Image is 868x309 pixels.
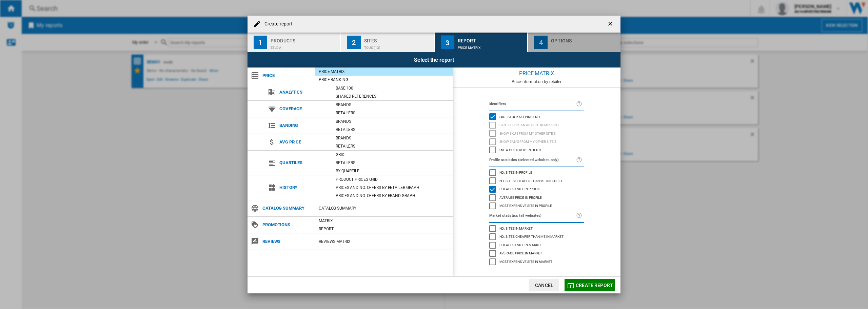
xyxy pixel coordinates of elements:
[259,71,315,80] span: Price
[347,36,361,49] div: 2
[332,101,453,108] div: Brands
[534,36,548,49] div: 4
[315,217,453,224] div: Matrix
[332,126,453,133] div: Retailers
[271,35,337,42] div: Products
[332,184,453,191] div: Prices and No. offers by retailer graph
[489,249,584,258] md-checkbox: Average price in market
[261,21,293,27] h4: Create report
[499,147,541,152] span: Use a custom identifier
[276,104,332,114] span: Coverage
[332,159,453,166] div: Retailers
[529,279,559,291] button: Cancel
[315,238,453,245] div: REVIEWS Matrix
[458,35,525,42] div: Report
[364,35,431,42] div: Sites
[332,143,453,150] div: Retailers
[499,186,542,191] span: Cheapest site in profile
[248,52,620,67] div: Select the report
[259,237,315,246] span: Reviews
[332,85,453,92] div: Base 100
[453,79,620,84] div: Price information by retailer
[259,204,315,213] span: Catalog Summary
[489,233,584,241] md-checkbox: No. sites cheaper than me in market
[441,36,454,49] div: 3
[576,283,613,288] span: Create report
[607,20,615,28] ng-md-icon: getI18NText('BUTTONS.CLOSE_DIALOG')
[276,183,332,192] span: History
[489,185,584,194] md-checkbox: Cheapest site in profile
[499,131,556,135] span: Show SKU'S from my other site's
[332,192,453,199] div: Prices and No. offers by brand graph
[528,33,620,52] button: 4 Options
[259,220,315,230] span: Promotions
[604,17,618,31] button: getI18NText('BUTTONS.CLOSE_DIALOG')
[315,68,453,75] div: Price Matrix
[489,169,584,177] md-checkbox: No. sites in profile
[499,242,542,247] span: Cheapest site in market
[489,129,584,138] md-checkbox: Show SKU'S from my other site's
[489,177,584,185] md-checkbox: No. sites cheaper than me in profile
[364,42,431,50] div: TOUS (13)
[489,193,584,202] md-checkbox: Average price in profile
[499,195,542,199] span: Average price in profile
[276,88,332,97] span: Analytics
[276,137,332,147] span: Avg price
[332,110,453,116] div: Retailers
[499,250,542,255] span: Average price in market
[332,118,453,125] div: Brands
[453,67,620,79] div: Price Matrix
[489,202,584,210] md-checkbox: Most expensive site in profile
[315,76,453,83] div: Price Ranking
[489,121,584,130] md-checkbox: EAN - European Article Numbering
[276,158,332,168] span: Quartiles
[551,35,618,42] div: Options
[489,100,576,108] label: Identifiers
[332,176,453,183] div: Product prices grid
[499,226,533,230] span: No. sites in market
[489,257,584,266] md-checkbox: Most expensive site in market
[332,93,453,100] div: Shared references
[341,33,434,52] button: 2 Sites TOUS (13)
[499,122,559,127] span: EAN - European Article Numbering
[499,178,563,183] span: No. sites cheaper than me in profile
[315,226,453,232] div: Report
[489,241,584,249] md-checkbox: Cheapest site in market
[499,139,556,143] span: Show EAN's from my other site's
[499,203,552,208] span: Most expensive site in profile
[458,42,525,50] div: Price Matrix
[489,113,584,121] md-checkbox: SKU - Stock Keeping Unit
[315,205,453,212] div: Catalog Summary
[565,279,615,291] button: Create report
[489,138,584,146] md-checkbox: Show EAN's from my other site's
[332,168,453,174] div: By quartile
[499,114,541,119] span: SKU - Stock Keeping Unit
[248,33,341,52] button: 1 Products zelda
[499,234,564,238] span: No. sites cheaper than me in market
[489,156,576,164] label: Profile statistics (selected websites only)
[489,224,584,233] md-checkbox: No. sites in market
[489,146,584,154] md-checkbox: Use a custom identifier
[332,135,453,141] div: Brands
[499,259,552,264] span: Most expensive site in market
[254,36,267,49] div: 1
[489,212,576,219] label: Market statistics (all websites)
[435,33,528,52] button: 3 Report Price Matrix
[276,121,332,130] span: Banding
[271,42,337,50] div: zelda
[332,151,453,158] div: Grid
[499,170,532,174] span: No. sites in profile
